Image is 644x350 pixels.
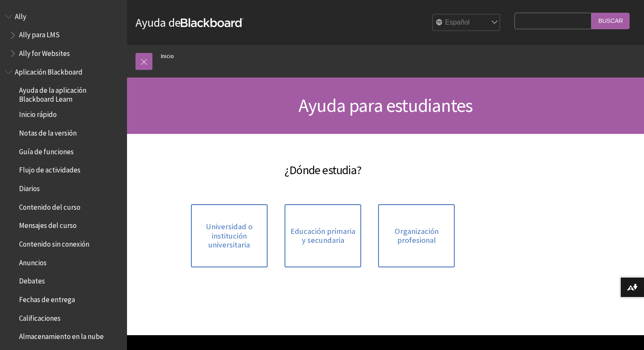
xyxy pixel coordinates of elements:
[161,51,174,61] a: Inicio
[19,311,61,322] span: Calificaciones
[433,14,500,31] select: Site Language Selector
[19,219,77,230] span: Mensajes del curso
[135,151,510,179] h2: ¿Dónde estudia?
[19,292,75,304] span: Fechas de entrega
[591,13,630,29] input: Buscar
[19,163,80,175] span: Flujo de actividades
[19,126,77,137] span: Notas de la versión
[15,65,83,76] span: Aplicación Blackboard
[19,330,104,341] span: Almacenamiento en la nube
[135,15,243,30] a: Ayuda deBlackboard
[290,227,356,245] span: Educación primaria y secundaria
[19,108,57,119] span: Inicio rápido
[15,9,26,21] span: Ally
[19,46,70,58] span: Ally for Websites
[19,144,74,156] span: Guía de funciones
[19,256,47,267] span: Anuncios
[196,222,263,250] span: Universidad o institución universitaria
[191,204,268,267] a: Universidad o institución universitaria
[285,204,361,267] a: Educación primaria y secundaria
[19,200,80,211] span: Contenido del curso
[378,204,455,267] a: Organización profesional
[19,181,40,193] span: Diarios
[299,94,473,117] span: Ayuda para estudiantes
[5,9,122,61] nav: Book outline for Anthology Ally Help
[383,227,450,245] span: Organización profesional
[19,83,121,103] span: Ayuda de la aplicación Blackboard Learn
[19,28,60,39] span: Ally para LMS
[181,18,243,27] strong: Blackboard
[19,274,45,286] span: Debates
[19,237,89,248] span: Contenido sin conexión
